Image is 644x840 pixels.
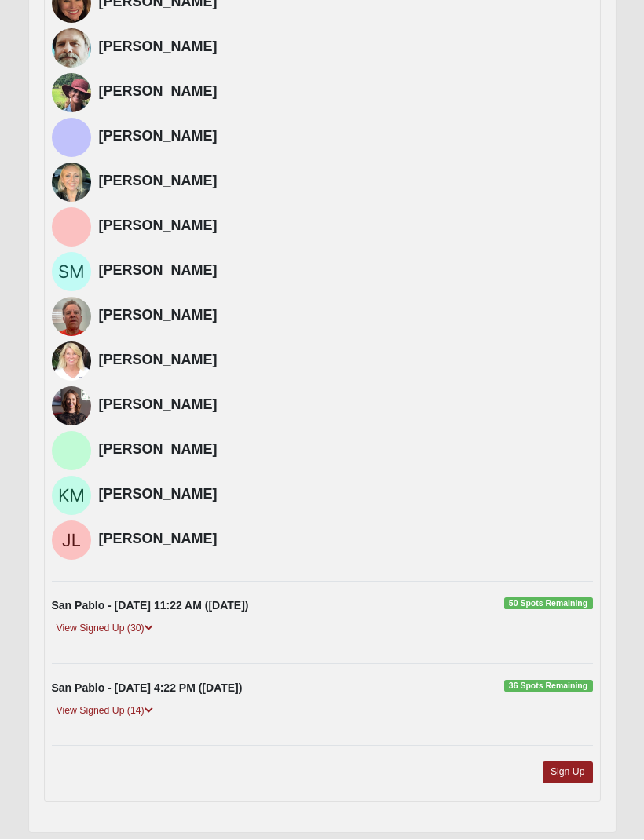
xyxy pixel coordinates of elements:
span: 36 Spots Remaining [504,681,593,693]
img: Pam Cosgrove [52,342,91,382]
strong: San Pablo - [DATE] 11:22 AM ([DATE]) [52,600,249,612]
h4: [PERSON_NAME] [99,442,593,459]
img: Amanda Neumann [52,208,91,247]
h4: [PERSON_NAME] [99,308,593,325]
h4: [PERSON_NAME] [99,397,593,415]
span: 50 Spots Remaining [504,598,593,611]
h4: [PERSON_NAME] [99,218,593,236]
img: Rex Wagner [52,29,91,68]
a: View Signed Up (14) [52,703,158,720]
h4: [PERSON_NAME] [99,487,593,504]
h4: [PERSON_NAME] [99,352,593,370]
h4: [PERSON_NAME] [99,531,593,549]
img: Suzy Wilbur [52,432,91,471]
h4: [PERSON_NAME] [99,129,593,146]
a: View Signed Up (30) [52,621,158,637]
img: Morgan Yonge [52,387,91,426]
img: Jillian LaBelle [52,521,91,561]
h4: [PERSON_NAME] [99,84,593,101]
a: Sign Up [543,762,593,783]
h4: [PERSON_NAME] [99,39,593,57]
h4: [PERSON_NAME] [99,263,593,280]
img: Cristi Wagner [52,74,91,113]
img: Jackie Brown [52,163,91,203]
img: Mark Prideaux [52,119,91,158]
img: Kariyah Maceno [52,477,91,516]
strong: San Pablo - [DATE] 4:22 PM ([DATE]) [52,682,243,695]
img: Sarah Morton [52,253,91,292]
h4: [PERSON_NAME] [99,173,593,191]
img: Jeff Cosgrove [52,298,91,337]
